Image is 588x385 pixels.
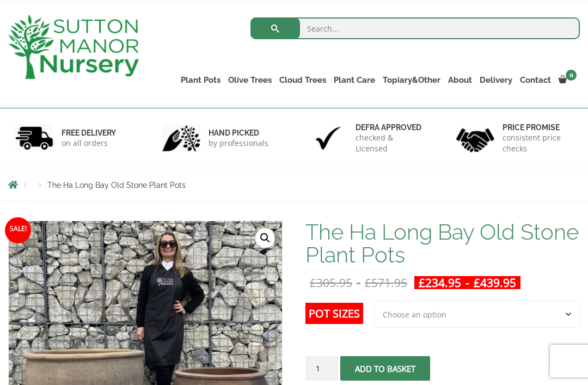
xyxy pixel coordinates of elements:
del: - [305,276,412,289]
h6: Price promise [503,123,573,132]
a: About [444,72,476,88]
a: Delivery [476,72,516,88]
span: £ [310,275,316,290]
span: The Ha Long Bay Old Stone Plant Pots [47,181,186,190]
label: Pot Sizes [305,303,363,324]
input: Product quantity [305,356,338,381]
ins: - [414,276,520,289]
a: Plant Pots [177,72,224,88]
h1: The Ha Long Bay Old Stone Plant Pots [305,221,580,266]
img: 2.jpg [162,124,200,152]
h6: Defra approved [356,123,426,132]
bdi: 571.95 [365,275,407,290]
h6: FREE DELIVERY [62,128,116,138]
a: Olive Trees [224,72,275,88]
bdi: 439.95 [474,275,516,290]
a: Plant Care [330,72,379,88]
input: Search... [250,17,580,39]
a: 0 [555,72,580,88]
bdi: 305.95 [310,275,352,290]
h6: hand picked [209,128,268,138]
p: on all orders [62,138,116,149]
img: 1.jpg [15,124,53,152]
span: £ [365,275,371,290]
img: logo [8,15,139,79]
span: £ [419,275,425,290]
a: Topiary&Other [379,72,444,88]
a: Cloud Trees [275,72,330,88]
p: checked & Licensed [356,132,426,154]
bdi: 234.95 [419,275,461,290]
a: Contact [516,72,555,88]
span: 0 [566,70,577,81]
img: 3.jpg [309,124,347,152]
nav: Breadcrumbs [8,180,580,189]
span: £ [474,275,480,290]
img: 4.jpg [456,121,494,155]
button: Add to basket [340,356,430,381]
p: consistent price checks [503,132,573,154]
span: Sale! [5,217,31,243]
p: by professionals [209,138,268,149]
a: View full-screen image gallery [255,228,275,248]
